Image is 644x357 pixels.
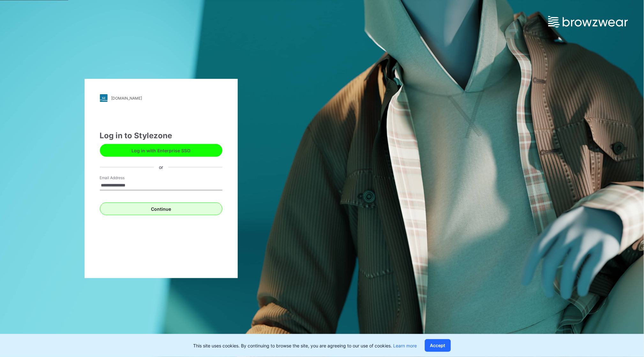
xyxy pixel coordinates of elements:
[111,96,142,101] div: [DOMAIN_NAME]
[100,175,145,181] label: Email Address
[425,339,451,352] button: Accept
[100,94,222,102] a: [DOMAIN_NAME]
[100,130,222,141] div: Log in to Stylezone
[393,343,417,348] a: Learn more
[100,202,222,215] button: Continue
[100,94,108,102] img: stylezone-logo.562084cfcfab977791bfbf7441f1a819.svg
[154,164,168,171] div: or
[100,144,222,157] button: Log in with Enterprise SSO
[193,342,417,349] p: This site uses cookies. By continuing to browse the site, you are agreeing to our use of cookies.
[548,16,628,27] img: browzwear-logo.e42bd6dac1945053ebaf764b6aa21510.svg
